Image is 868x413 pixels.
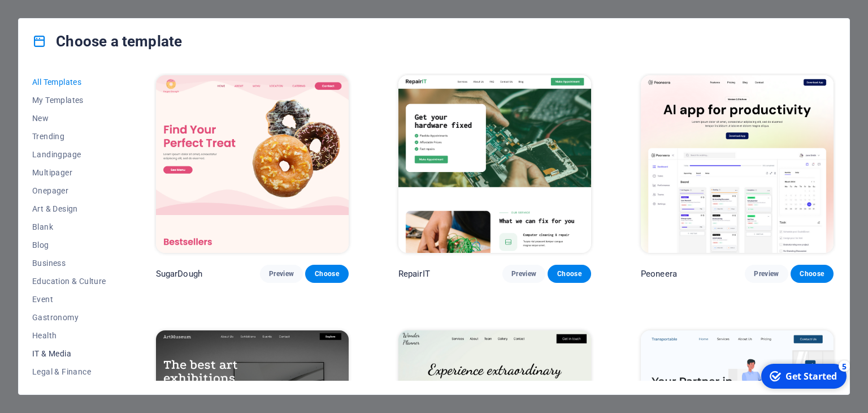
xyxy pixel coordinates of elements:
[32,290,106,308] button: Event
[305,265,348,283] button: Choose
[32,326,106,345] button: Health
[398,75,591,253] img: RepairIT
[6,5,92,29] div: Get Started 5 items remaining, 0% complete
[32,349,106,358] span: IT & Media
[502,265,545,283] button: Preview
[548,265,591,283] button: Choose
[156,75,349,253] img: SugarDough
[84,1,95,12] div: 5
[511,269,536,278] span: Preview
[791,265,834,283] button: Choose
[32,367,106,376] span: Legal & Finance
[32,218,106,236] button: Blank
[32,222,106,231] span: Blank
[557,269,581,278] span: Choose
[800,269,824,278] span: Choose
[32,259,106,268] span: Business
[32,254,106,272] button: Business
[31,11,82,23] div: Get Started
[32,127,106,145] button: Trending
[754,269,779,278] span: Preview
[32,308,106,326] button: Gastronomy
[32,186,106,195] span: Onepager
[32,145,106,164] button: Landingpage
[32,236,106,254] button: Blog
[745,265,788,283] button: Preview
[32,204,106,213] span: Art & Design
[156,268,202,279] p: SugarDough
[32,200,106,218] button: Art & Design
[32,182,106,200] button: Onepager
[32,78,106,87] span: All Templates
[32,313,106,322] span: Gastronomy
[641,75,834,253] img: Peoneera
[32,73,106,91] button: All Templates
[32,114,106,123] span: New
[641,268,677,279] p: Peoneera
[32,363,106,381] button: Legal & Finance
[32,277,106,286] span: Education & Culture
[32,345,106,363] button: IT & Media
[32,240,106,249] span: Blog
[32,164,106,182] button: Multipager
[32,132,106,141] span: Trending
[314,269,339,278] span: Choose
[32,295,106,304] span: Event
[32,150,106,159] span: Landingpage
[32,168,106,177] span: Multipager
[398,268,430,279] p: RepairIT
[32,331,106,340] span: Health
[32,91,106,109] button: My Templates
[260,265,303,283] button: Preview
[269,269,294,278] span: Preview
[32,109,106,127] button: New
[32,32,182,50] h4: Choose a template
[32,96,106,105] span: My Templates
[32,272,106,290] button: Education & Culture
